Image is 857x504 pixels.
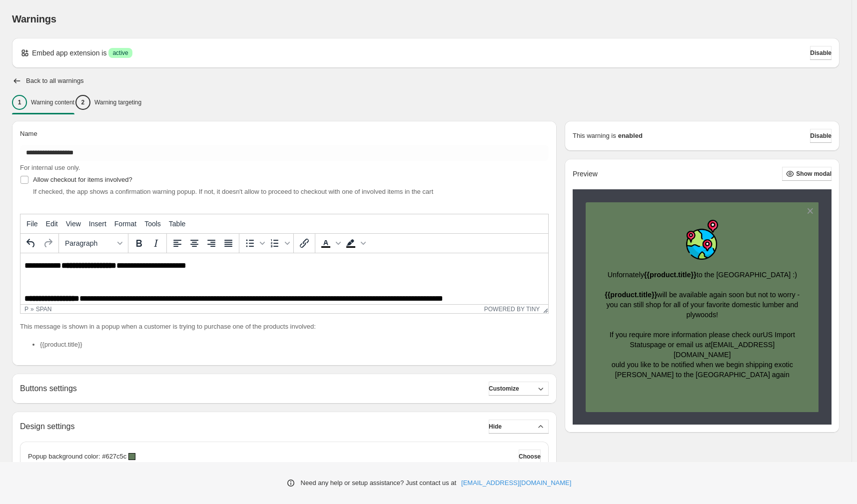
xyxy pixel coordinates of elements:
strong: enabled [618,131,643,141]
span: If checked, the app shows a confirmation warning popup. If not, it doesn't allow to proceed to ch... [33,188,433,195]
a: US Import Status [630,331,795,349]
span: Warnings [12,13,56,24]
span: will be available again soon but not to worry - you can still shop for all of your favorite domes... [605,291,800,319]
span: Show modal [796,170,832,178]
span: Allow checkout for items involved? [33,176,132,183]
button: Choose [519,450,541,464]
button: Align center [186,235,203,252]
div: » [30,306,34,313]
span: active [112,49,128,57]
span: Name [20,130,37,137]
a: [EMAIL_ADDRESS][DOMAIN_NAME] [461,478,571,488]
li: {{product.title}} [40,340,549,350]
button: Formats [61,235,126,252]
a: Powered by Tiny [484,306,540,313]
p: This message is shown in a popup when a customer is trying to purchase one of the products involved: [20,322,549,332]
h2: Preview [573,170,598,178]
strong: {{product.title}} [605,291,657,299]
p: Warning targeting [94,98,141,106]
h2: Back to all warnings [26,77,84,85]
strong: {{product.title}} [644,271,697,279]
span: Choose [519,453,541,461]
div: 1 [12,95,27,110]
div: p [24,306,28,313]
span: ould you like to be notified when we begin shipping exotic [PERSON_NAME] to the [GEOGRAPHIC_DATA]... [612,361,793,379]
button: Justify [220,235,237,252]
span: File [26,220,38,228]
span: Hide [489,423,502,431]
div: Bullet list [241,235,266,252]
button: Disable [810,129,832,143]
div: Resize [540,305,548,313]
button: Redo [39,235,56,252]
p: Embed app extension is [32,48,106,58]
button: Show modal [782,167,832,181]
button: Hide [489,420,549,434]
span: View [66,220,81,228]
span: If you require more information please check our page or email us at [610,331,795,359]
div: Text color [317,235,342,252]
span: Tools [144,220,161,228]
button: Align right [203,235,220,252]
button: 2Warning targeting [75,92,141,113]
span: Paragraph [65,239,114,247]
button: Align left [169,235,186,252]
button: Insert/edit link [296,235,313,252]
body: Rich Text Area. Press ALT-0 for help. [4,8,524,99]
div: 2 [75,95,90,110]
button: Customize [489,382,549,396]
p: Warning content [31,98,74,106]
button: Undo [22,235,39,252]
iframe: Rich Text Area [20,253,548,304]
h2: Buttons settings [20,384,77,393]
span: Insert [89,220,106,228]
div: Background color [342,235,367,252]
span: Disable [810,49,832,57]
p: This warning is [573,131,616,141]
span: Customize [489,385,519,393]
span: Edit [46,220,58,228]
span: Disable [810,132,832,140]
span: Table [169,220,185,228]
p: Popup background color: #627c5c [28,452,126,462]
button: 1Warning content [12,92,74,113]
h2: Design settings [20,422,74,431]
span: For internal use only. [20,164,80,171]
span: Unfornately to the [GEOGRAPHIC_DATA] :) [608,271,797,279]
button: Disable [810,46,832,60]
a: [EMAIL_ADDRESS][DOMAIN_NAME] [674,341,775,359]
div: Numbered list [266,235,291,252]
div: span [36,306,52,313]
button: Bold [130,235,147,252]
span: Format [114,220,136,228]
button: Italic [147,235,164,252]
